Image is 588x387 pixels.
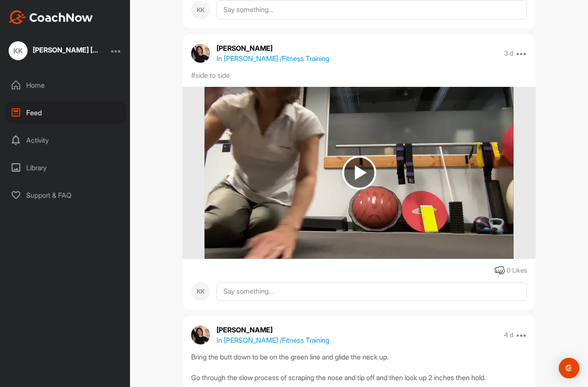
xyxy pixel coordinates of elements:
img: media [204,87,513,259]
img: avatar [191,326,210,344]
img: play [342,156,376,190]
div: Activity [5,129,126,151]
div: KK [9,41,28,60]
p: #side to side [191,70,230,80]
div: Feed [5,102,126,123]
div: Support & FAQ [5,184,126,206]
p: 3 d [504,49,514,58]
div: Home [5,74,126,96]
div: KK [191,0,210,19]
div: Library [5,157,126,178]
div: 0 Likes [507,266,527,276]
div: Open Intercom Messenger [559,358,579,378]
p: In [PERSON_NAME] / Fitness Training [217,335,329,345]
img: avatar [191,44,210,63]
div: KK [191,282,210,301]
p: [PERSON_NAME] [217,325,329,335]
p: 4 d [504,331,514,339]
p: In [PERSON_NAME] / Fitness Training [217,53,329,64]
div: [PERSON_NAME] [33,46,102,53]
img: CoachNow [9,10,93,24]
p: [PERSON_NAME] [217,43,329,53]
